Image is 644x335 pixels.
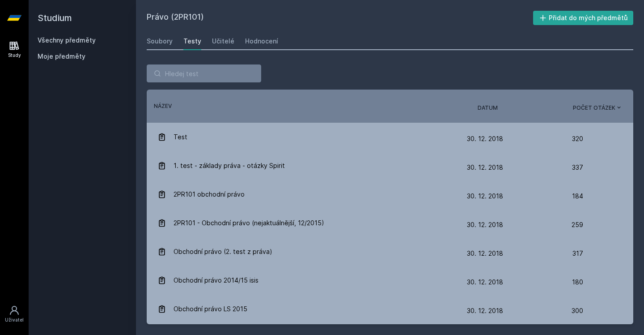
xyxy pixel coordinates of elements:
[572,159,583,176] span: 337
[174,300,247,318] span: Obchodní právo LS 2015
[147,37,173,46] div: Soubory
[8,52,21,59] div: Study
[147,64,261,82] input: Hledej test
[147,209,633,237] a: 2PR101 - Obchodní právo (nejaktuálnější, 12/2015) 30. 12. 2018 259
[174,185,245,203] span: 2PR101 obchodní právo
[212,37,234,46] div: Učitelé
[183,37,201,46] div: Testy
[174,214,324,232] span: 2PR101 - Obchodní právo (nejaktuálnější, 12/2015)
[154,102,172,110] button: Název
[147,180,633,209] a: 2PR101 obchodní právo 30. 12. 2018 184
[467,192,503,200] span: 30. 12. 2018
[147,32,173,50] a: Soubory
[467,221,503,228] span: 30. 12. 2018
[2,301,27,328] a: Uživatel
[245,32,278,50] a: Hodnocení
[147,295,633,323] a: Obchodní právo LS 2015 30. 12. 2018 300
[212,32,234,50] a: Učitelé
[38,52,85,61] span: Moje předměty
[572,216,583,234] span: 259
[174,271,258,289] span: Obchodní právo 2014/15 isis
[467,278,503,286] span: 30. 12. 2018
[147,237,633,266] a: Obchodní právo (2. test z práva) 30. 12. 2018 317
[467,135,503,142] span: 30. 12. 2018
[245,37,278,46] div: Hodnocení
[467,163,503,171] span: 30. 12. 2018
[572,130,583,148] span: 320
[572,302,583,320] span: 300
[572,187,583,205] span: 184
[573,104,623,112] button: Počet otázek
[467,249,503,257] span: 30. 12. 2018
[572,245,583,262] span: 317
[147,123,633,151] a: Test 30. 12. 2018 320
[38,36,96,44] a: Všechny předměty
[572,273,583,291] span: 180
[174,157,285,175] span: 1. test - základy práva - otázky Spirit
[2,36,27,63] a: Study
[147,151,633,180] a: 1. test - základy práva - otázky Spirit 30. 12. 2018 337
[5,317,24,323] div: Uživatel
[533,11,634,25] button: Přidat do mých předmětů
[174,243,272,261] span: Obchodní právo (2. test z práva)
[573,104,615,112] span: Počet otázek
[147,11,533,25] h2: Právo (2PR101)
[183,32,201,50] a: Testy
[147,266,633,295] a: Obchodní právo 2014/15 isis 30. 12. 2018 180
[174,128,187,146] span: Test
[478,104,498,112] button: Datum
[467,307,503,314] span: 30. 12. 2018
